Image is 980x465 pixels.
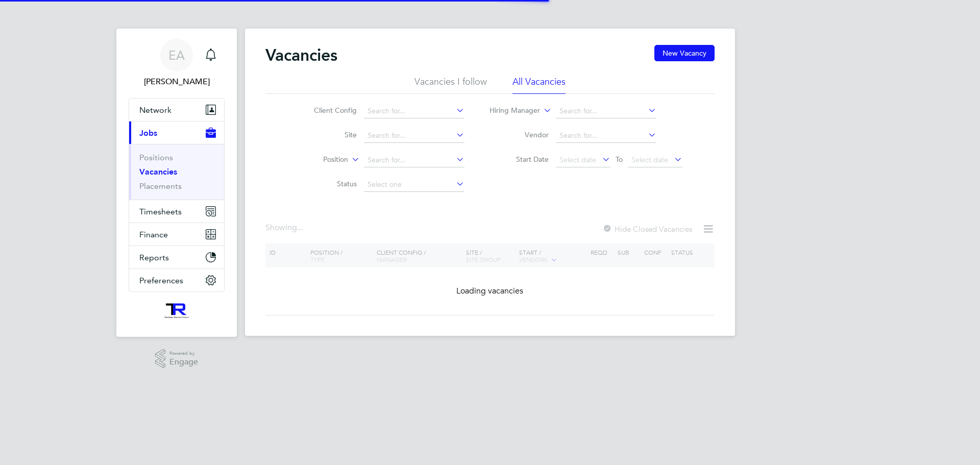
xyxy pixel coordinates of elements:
[559,155,596,164] span: Select date
[265,223,305,233] div: Showing
[364,104,464,118] input: Search for...
[139,253,169,262] span: Reports
[364,178,464,192] input: Select one
[129,302,225,319] a: Go to home page
[481,106,540,116] label: Hiring Manager
[129,121,224,144] button: Jobs
[364,153,464,167] input: Search for...
[129,200,224,223] button: Timesheets
[139,128,157,138] span: Jobs
[512,76,566,94] li: All Vacancies
[139,207,182,216] span: Timesheets
[602,224,692,234] label: Hide Closed Vacancies
[129,144,224,200] div: Jobs
[490,155,549,164] label: Start Date
[168,48,185,62] span: EA
[169,358,198,366] span: Engage
[139,230,168,239] span: Finance
[139,105,171,115] span: Network
[129,269,224,291] button: Preferences
[129,99,224,121] button: Network
[139,181,182,191] a: Placements
[163,302,191,319] img: wearetecrec-logo-retina.png
[139,153,173,162] a: Positions
[298,106,357,115] label: Client Config
[129,76,225,88] span: Ellis Andrew
[129,223,224,246] button: Finance
[654,45,715,61] button: New Vacancy
[556,104,656,118] input: Search for...
[298,130,357,139] label: Site
[265,45,337,65] h2: Vacancies
[297,223,303,233] span: ...
[129,246,224,268] button: Reports
[631,155,668,164] span: Select date
[298,179,357,188] label: Status
[612,153,626,166] span: To
[364,129,464,143] input: Search for...
[490,130,549,139] label: Vendor
[414,76,487,94] li: Vacancies I follow
[139,167,177,177] a: Vacancies
[169,349,198,358] span: Powered by
[289,155,348,165] label: Position
[116,29,237,337] nav: Main navigation
[155,349,199,369] a: Powered byEngage
[129,39,225,88] a: EA[PERSON_NAME]
[139,276,183,285] span: Preferences
[556,129,656,143] input: Search for...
